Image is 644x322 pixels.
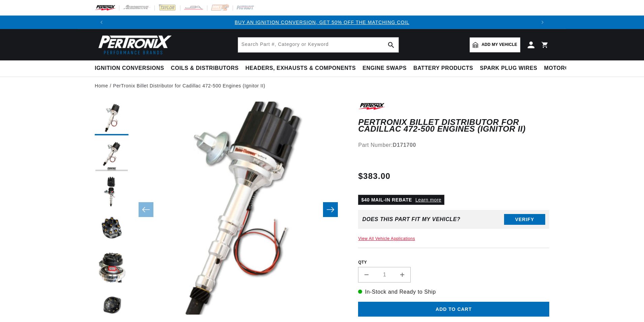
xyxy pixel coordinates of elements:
button: Slide left [139,202,153,217]
summary: Spark Plug Wires [476,60,540,76]
slideshow-component: Translation missing: en.sections.announcements.announcement_bar [78,16,566,29]
button: Slide right [323,202,338,217]
span: Spark Plug Wires [480,65,537,72]
span: Engine Swaps [362,65,407,72]
a: Home [95,82,108,89]
div: Announcement [108,19,536,26]
button: Load image 1 in gallery view [95,102,128,135]
input: Search Part #, Category or Keyword [238,37,399,52]
label: QTY [358,260,549,265]
a: BUY AN IGNITION CONVERSION, GET 50% OFF THE MATCHING COIL [235,20,409,25]
button: Translation missing: en.sections.announcements.previous_announcement [95,16,108,29]
a: PerTronix Billet Distributor for Cadillac 472-500 Engines (Ignitor II) [113,82,265,89]
button: Load image 3 in gallery view [95,176,128,210]
button: Add to cart [358,302,549,317]
button: Load image 6 in gallery view [95,287,128,321]
button: Translation missing: en.sections.announcements.next_announcement [536,16,549,29]
button: search button [384,37,399,52]
span: Add my vehicle [481,42,517,48]
div: 1 of 3 [108,19,536,26]
span: Battery Products [413,65,473,72]
p: $40 MAIL-IN REBATE [358,195,444,205]
span: Headers, Exhausts & Components [245,65,356,72]
h1: PerTronix Billet Distributor for Cadillac 472-500 Engines (Ignitor II) [358,119,549,133]
button: Load image 2 in gallery view [95,139,128,172]
media-gallery: Gallery Viewer [95,102,345,318]
summary: Battery Products [410,60,476,76]
summary: Engine Swaps [359,60,410,76]
button: Load image 5 in gallery view [95,250,128,284]
summary: Ignition Conversions [95,60,168,76]
span: Motorcycle [544,65,584,72]
nav: breadcrumbs [95,82,549,89]
strong: D171700 [393,142,416,148]
span: Coils & Distributors [171,65,239,72]
p: In-Stock and Ready to Ship [358,288,549,296]
a: Learn more [415,197,441,203]
span: $383.00 [358,170,390,182]
div: Does This part fit My vehicle? [362,216,460,222]
img: Pertronix [95,33,172,56]
button: Load image 4 in gallery view [95,213,128,247]
summary: Coils & Distributors [168,60,242,76]
summary: Headers, Exhausts & Components [242,60,359,76]
a: View All Vehicle Applications [358,236,415,241]
a: Add my vehicle [470,37,520,52]
summary: Motorcycle [541,60,588,76]
span: Ignition Conversions [95,65,164,72]
button: Verify [504,214,545,225]
div: Part Number: [358,141,549,150]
